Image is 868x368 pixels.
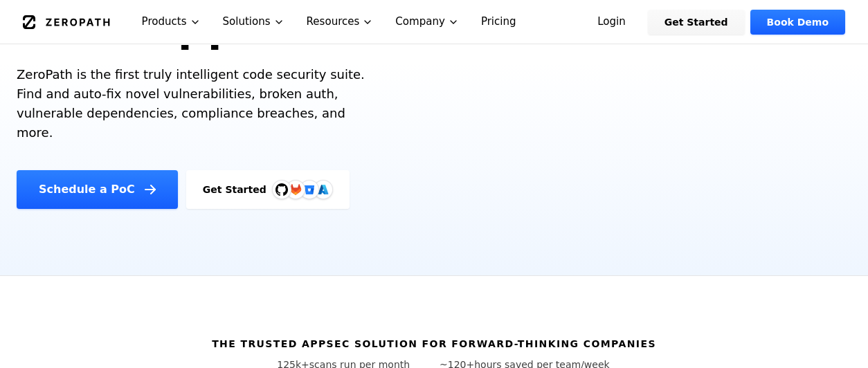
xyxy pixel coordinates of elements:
[186,170,350,209] a: Get StartedGitHubGitLabAzure
[17,170,178,209] a: Schedule a PoC
[275,183,288,196] img: GitHub
[581,10,642,35] a: Login
[282,176,309,203] img: GitLab
[212,337,656,351] h6: The Trusted AppSec solution for forward-thinking companies
[750,10,845,35] a: Book Demo
[648,10,745,35] a: Get Started
[302,182,317,197] svg: Bitbucket
[17,65,371,142] p: ZeroPath is the first truly intelligent code security suite. Find and auto-fix novel vulnerabilit...
[318,184,329,195] img: Azure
